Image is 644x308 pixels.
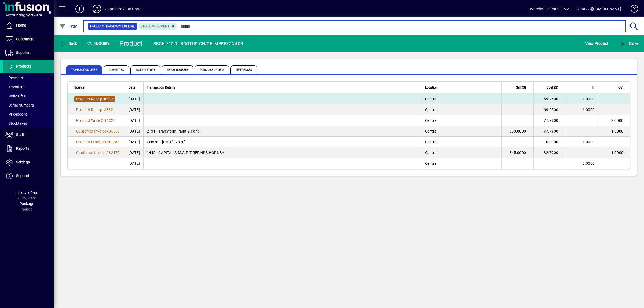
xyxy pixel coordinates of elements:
[583,97,595,101] span: 1.0000
[58,39,79,48] button: Back
[106,151,109,155] span: #
[153,39,243,48] div: SBGH-710-0 - BOOTLID GH/GE IMPREZZA 4DR
[106,97,113,101] span: 382
[620,41,638,46] span: Close
[143,126,422,137] td: 2131 - Transform Paint & Panel
[3,156,54,169] a: Settings
[611,118,624,123] span: 2.0000
[533,104,566,115] td: 69.2500
[125,94,143,104] td: [DATE]
[501,126,533,137] td: 350.0000
[106,108,113,112] span: 382
[16,64,31,68] span: Products
[583,108,595,112] span: 1.0000
[584,39,610,48] button: View Product
[83,39,115,48] div: Enquiry
[119,39,143,48] div: Product
[138,23,178,30] mat-chip: Product Transaction Type: Stock movement
[76,140,108,144] span: Product Stocktake
[3,19,54,32] a: Home
[104,108,106,112] span: #
[583,140,595,144] span: 1.0000
[129,85,135,90] span: Date
[109,129,120,133] span: 85350
[5,121,27,126] span: Stocktakes
[425,161,438,166] span: Central
[74,85,122,90] div: Source
[59,24,77,28] span: Filter
[162,65,193,74] span: Serial Numbers
[16,146,29,151] span: Reports
[611,151,624,155] span: 1.0000
[3,32,54,46] a: Customers
[76,118,106,123] span: Product Write Off
[76,97,104,101] span: Product Receipt
[125,115,143,126] td: [DATE]
[125,137,143,147] td: [DATE]
[59,41,77,46] span: Back
[530,5,621,13] div: Warehouse Team [EMAIL_ADDRESS][DOMAIN_NAME]
[104,97,106,101] span: #
[105,5,141,13] div: Japanese Auto Parts
[104,65,129,74] span: Quantities
[3,46,54,60] a: Suppliers
[425,85,438,90] span: Location
[16,160,30,164] span: Settings
[74,107,115,113] a: Product Receipt#382
[3,142,54,155] a: Reports
[618,39,640,48] button: Close
[129,85,140,90] div: Date
[54,39,83,48] app-page-header-button: Back
[16,50,31,55] span: Suppliers
[111,140,120,144] span: 7237
[618,85,623,90] span: Out
[106,118,109,123] span: #
[425,108,438,112] span: Central
[585,39,608,48] span: View Product
[20,201,34,206] span: Package
[143,137,422,147] td: Central - [DATE] [7820]
[533,147,566,158] td: 82.7900
[3,101,54,110] a: Serial Numbers
[533,137,566,147] td: 0.0000
[425,140,438,144] span: Central
[74,128,122,134] a: Customer Invoice#85350
[147,85,175,90] span: Transaction Details
[88,4,105,14] button: Profile
[90,24,135,29] span: Product Transaction Line
[109,151,120,155] span: 32170
[74,85,84,90] span: Source
[71,4,88,14] button: Add
[108,140,111,144] span: #
[3,73,54,82] a: Receipts
[5,112,27,116] span: Pricebooks
[130,65,160,74] span: Sales History
[533,94,566,104] td: 69.2500
[125,158,143,169] td: [DATE]
[592,85,595,90] span: In
[533,126,566,137] td: 77.7900
[76,129,106,133] span: Customer Invoice
[583,161,595,166] span: 3.0000
[141,24,169,28] span: Stock movement
[58,21,79,31] button: Filter
[425,97,438,101] span: Central
[76,108,104,112] span: Product Receipt
[3,82,54,91] a: Transfers
[74,150,122,156] a: Customer Invoice#32170
[74,96,115,102] a: Product Receipt#382
[3,119,54,128] a: Stocktakes
[614,39,644,48] app-page-header-button: Close enquiry
[143,147,422,158] td: 1442 - CAPITAL S.M.A.R.T REPAIRS HORNBY
[627,1,637,19] a: Knowledge Base
[3,169,54,183] a: Support
[3,128,54,142] a: Staff
[3,110,54,119] a: Pricebooks
[5,94,25,98] span: Write Offs
[76,151,106,155] span: Customer Invoice
[16,23,26,27] span: Home
[537,85,563,90] div: Cost ($)
[501,147,533,158] td: 345.0000
[425,151,438,155] span: Central
[5,85,24,89] span: Transfers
